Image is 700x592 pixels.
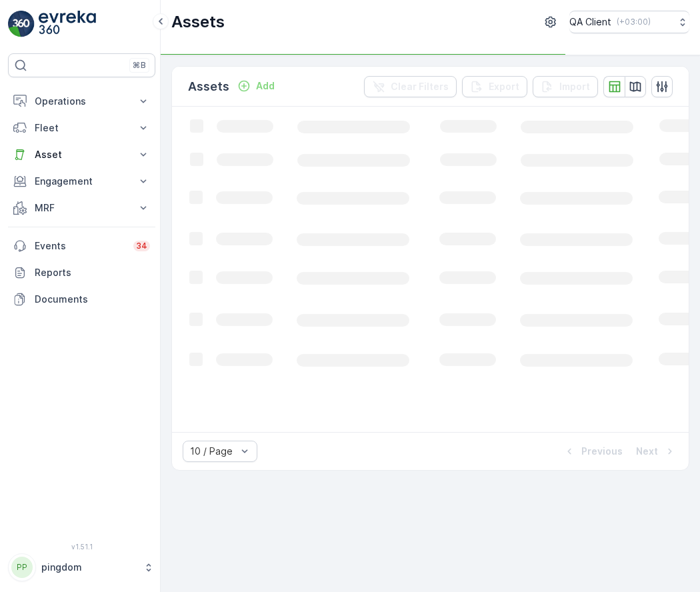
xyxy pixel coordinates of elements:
button: Add [232,78,280,94]
button: Asset [8,141,155,168]
p: Previous [581,445,623,458]
img: logo_light-DOdMpM7g.png [39,11,96,37]
p: Engagement [35,175,129,188]
button: Engagement [8,168,155,195]
button: Fleet [8,115,155,141]
span: v 1.51.1 [8,543,155,551]
button: Next [635,443,678,459]
div: PP [11,557,33,578]
button: PPpingdom [8,553,155,581]
button: Previous [561,443,624,459]
p: 34 [136,241,147,251]
p: Clear Filters [391,80,449,93]
p: Documents [35,293,150,306]
p: Asset [35,148,129,161]
p: Import [559,80,590,93]
p: Add [256,79,275,93]
a: Documents [8,286,155,313]
p: Assets [171,11,225,33]
button: QA Client(+03:00) [569,11,689,33]
p: Events [35,239,125,253]
a: Events34 [8,233,155,259]
p: Fleet [35,121,129,135]
button: Clear Filters [364,76,457,97]
p: Next [636,445,658,458]
p: ( +03:00 ) [617,17,651,27]
p: MRF [35,201,129,215]
p: Operations [35,95,129,108]
button: Import [533,76,598,97]
img: logo [8,11,35,37]
p: pingdom [41,561,137,574]
button: Export [462,76,527,97]
button: MRF [8,195,155,221]
p: Reports [35,266,150,279]
p: QA Client [569,15,611,29]
p: Export [489,80,519,93]
a: Reports [8,259,155,286]
p: Assets [188,77,229,96]
p: ⌘B [133,60,146,71]
button: Operations [8,88,155,115]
